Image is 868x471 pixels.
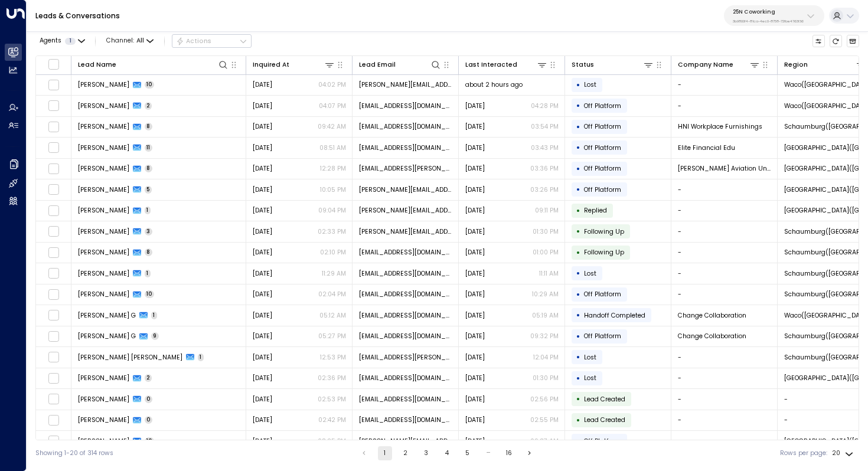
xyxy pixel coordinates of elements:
[145,165,153,172] span: 8
[35,11,120,21] a: Leads & Conversations
[48,331,59,342] span: Toggle select row
[253,437,272,446] span: Aug 19, 2025
[465,332,485,341] span: Apr 23, 2025
[671,347,778,368] td: -
[253,248,272,257] span: Aug 31, 2025
[103,35,157,47] span: Channel:
[465,437,485,446] span: Sep 18, 2025
[35,35,88,47] button: Agents1
[678,122,762,131] span: HNI Workplace Furnishings
[576,266,580,281] div: •
[671,179,778,200] td: -
[539,269,559,278] p: 11:11 AM
[576,140,580,155] div: •
[440,446,454,460] button: Go to page 4
[172,34,252,48] div: Button group with a nested menu
[318,122,346,131] p: 09:42 AM
[320,185,346,194] p: 10:05 PM
[145,207,151,214] span: 1
[318,332,346,341] p: 05:27 PM
[359,374,452,382] span: jacobtzwiezen@outlook.com
[530,437,559,446] p: 09:37 AM
[359,80,452,89] span: jurijs@effodio.com
[65,38,76,45] span: 1
[253,164,272,173] span: Sep 19, 2025
[671,284,778,305] td: -
[48,310,59,321] span: Toggle select row
[576,349,580,365] div: •
[481,446,495,460] div: …
[48,352,59,363] span: Toggle select row
[465,59,548,70] div: Last Interacted
[419,446,433,460] button: Go to page 3
[530,185,559,194] p: 03:26 PM
[253,143,272,152] span: Sep 05, 2025
[253,80,272,89] span: Aug 28, 2025
[359,248,452,257] span: egavin@datastewardpllc.com
[253,206,272,215] span: Sep 15, 2025
[671,431,778,452] td: -
[320,353,346,362] p: 12:53 PM
[145,416,153,424] span: 0
[780,449,827,458] label: Rows per page:
[465,227,485,236] span: Sep 22, 2025
[584,269,596,278] span: Lost
[78,248,129,257] span: Elisabeth Gavin
[465,60,517,70] div: Last Interacted
[678,143,735,152] span: Elite Financial Edu
[78,59,229,70] div: Lead Name
[465,290,485,299] span: Sep 22, 2025
[151,332,159,340] span: 9
[320,248,346,257] p: 02:10 PM
[830,35,843,48] span: Refresh
[318,437,346,446] p: 08:25 PM
[359,164,452,173] span: chase.moyer@causeyaviationunmanned.com
[145,248,153,256] span: 8
[576,308,580,323] div: •
[145,437,155,445] span: 16
[145,270,151,277] span: 1
[465,122,485,131] span: Sep 22, 2025
[78,102,129,110] span: Megan Bruce
[359,185,452,194] span: russ.sher@comcast.net
[465,164,485,173] span: Sep 22, 2025
[78,332,136,341] span: Carissa G
[572,59,654,70] div: Status
[145,395,153,403] span: 0
[576,161,580,176] div: •
[359,206,452,215] span: russ.sher@comcast.net
[253,416,272,424] span: Aug 21, 2025
[359,59,442,70] div: Lead Email
[136,37,144,44] span: All
[584,332,621,341] span: Off Platform
[576,413,580,428] div: •
[576,433,580,449] div: •
[576,182,580,197] div: •
[576,203,580,218] div: •
[584,185,621,194] span: Off Platform
[40,38,61,44] span: Agents
[78,374,129,382] span: Jacob Zwiezen
[48,268,59,279] span: Toggle select row
[318,416,346,424] p: 02:42 PM
[532,311,559,320] p: 05:19 AM
[584,248,624,257] span: Following Up
[576,371,580,386] div: •
[320,164,346,173] p: 12:28 PM
[584,164,621,173] span: Off Platform
[678,311,746,320] span: Change Collaboration
[531,102,559,110] p: 04:28 PM
[584,206,607,215] span: Replied
[318,206,346,215] p: 09:04 PM
[584,311,645,320] span: Handoff Completed
[319,311,346,320] p: 05:12 AM
[533,227,559,236] p: 01:30 PM
[576,287,580,302] div: •
[678,59,761,70] div: Company Name
[151,312,158,319] span: 1
[576,98,580,113] div: •
[533,353,559,362] p: 12:04 PM
[359,122,452,131] span: eichelbergerl@hniworkplacefurnishings.com
[784,59,867,70] div: Region
[359,332,452,341] span: travel@changecollaboration.com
